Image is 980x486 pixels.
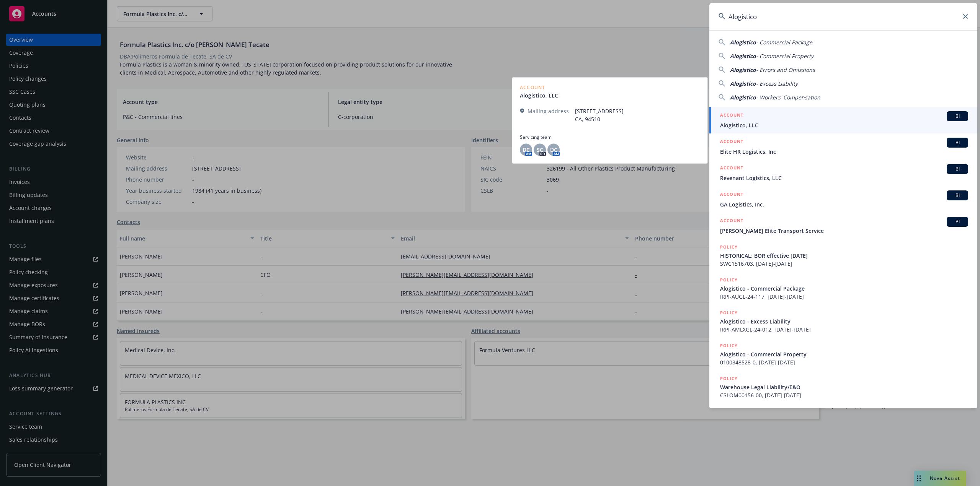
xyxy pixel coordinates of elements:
span: BI [950,139,965,146]
h5: POLICY [720,375,738,382]
h5: POLICY [720,342,738,349]
a: ACCOUNTBI[PERSON_NAME] Elite Transport Service [709,213,977,239]
span: - Errors and Omissions [756,66,815,73]
a: ACCOUNTBIElite HR Logistics, Inc [709,133,977,160]
span: Alogistico, LLC [720,121,968,129]
span: Alogistico [730,80,756,87]
h5: POLICY [720,243,738,251]
span: - Commercial Property [756,52,813,60]
a: POLICYAlogistico - Commercial Property0100348528-0, [DATE]-[DATE] [709,338,977,371]
h5: ACCOUNT [720,164,743,173]
a: POLICYHISTORICAL: BOR effective [DATE]SWC1516703, [DATE]-[DATE] [709,239,977,272]
a: ACCOUNTBIGA Logistics, Inc. [709,186,977,213]
a: ACCOUNTBIAlogistico, LLC [709,107,977,133]
a: POLICYAlogistico - Commercial PackageIRPI-AUGL-24-117, [DATE]-[DATE] [709,272,977,305]
span: BI [950,218,965,225]
h5: ACCOUNT [720,138,743,147]
span: Alogistico [730,94,756,101]
span: Revenant Logistics, LLC [720,174,968,182]
span: Alogistico - Commercial Property [720,350,968,358]
span: GA Logistics, Inc. [720,200,968,208]
span: [PERSON_NAME] Elite Transport Service [720,227,968,235]
span: Warehouse Legal Liability/E&O [720,383,968,391]
span: IRPI-AUGL-24-117, [DATE]-[DATE] [720,293,968,301]
span: Alogistico [730,66,756,73]
span: IRPI-AMLXGL-24-012, [DATE]-[DATE] [720,325,968,333]
span: CSLOM00156-00, [DATE]-[DATE] [720,391,968,399]
span: BI [950,113,965,120]
span: - Commercial Package [756,39,812,46]
span: - Excess Liability [756,80,798,87]
span: Alogistico - Excess Liability [720,317,968,325]
h5: ACCOUNT [720,217,743,226]
a: POLICYAlogistico - Excess LiabilityIRPI-AMLXGL-24-012, [DATE]-[DATE] [709,305,977,338]
span: - Workers' Compensation [756,94,820,101]
span: Elite HR Logistics, Inc [720,148,968,156]
span: BI [950,192,965,199]
span: 0100348528-0, [DATE]-[DATE] [720,358,968,366]
span: Alogistico [730,52,756,60]
span: Alogistico [730,39,756,46]
h5: ACCOUNT [720,190,743,200]
h5: POLICY [720,309,738,317]
h5: ACCOUNT [720,111,743,120]
span: SWC1516703, [DATE]-[DATE] [720,260,968,268]
span: Alogistico - Commercial Package [720,284,968,293]
input: Search... [709,3,977,30]
span: BI [950,166,965,172]
h5: POLICY [720,276,738,284]
a: ACCOUNTBIRevenant Logistics, LLC [709,160,977,186]
a: POLICYWarehouse Legal Liability/E&OCSLOM00156-00, [DATE]-[DATE] [709,371,977,403]
span: HISTORICAL: BOR effective [DATE] [720,252,968,260]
